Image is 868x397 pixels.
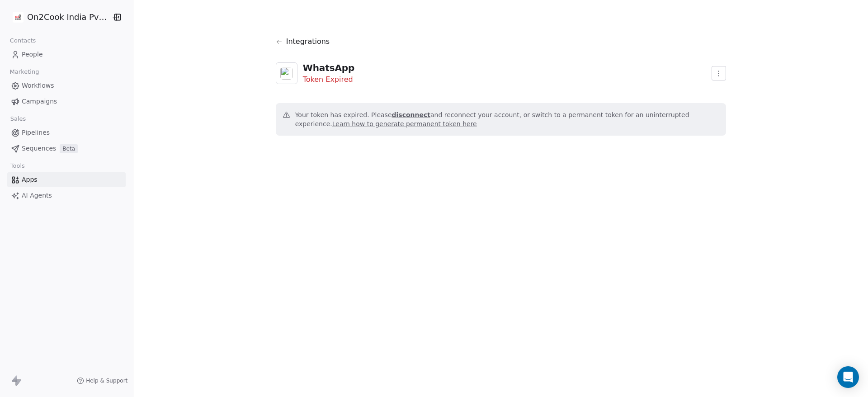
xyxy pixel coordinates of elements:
span: People [22,50,43,59]
span: Campaigns [22,97,57,106]
button: On2Cook India Pvt. Ltd. [11,9,105,25]
span: Sequences [22,144,56,153]
div: WhatsApp [303,61,355,74]
a: Pipelines [7,125,126,140]
a: Learn how to generate permanent token here [332,120,477,128]
span: disconnect [392,111,431,118]
span: Marketing [6,65,43,79]
span: Tools [6,159,28,173]
span: Workflows [22,81,54,90]
span: Pipelines [22,128,50,137]
a: Workflows [7,78,126,93]
span: Contacts [6,34,40,47]
a: Campaigns [7,94,126,109]
span: On2Cook India Pvt. Ltd. [27,11,109,23]
span: Help & Support [86,377,127,384]
img: whatsapp.svg [280,67,293,80]
a: SequencesBeta [7,141,126,156]
a: AI Agents [7,188,126,203]
span: Sales [6,112,30,126]
span: Beta [60,144,78,153]
span: Apps [22,175,38,184]
span: Your token has expired. Please and reconnect your account, or switch to a permanent token for an ... [295,111,689,128]
a: Help & Support [77,377,127,384]
a: People [7,47,126,62]
span: AI Agents [22,191,52,200]
div: Token Expired [303,74,355,85]
div: Open Intercom Messenger [837,366,859,388]
a: Apps [7,172,126,187]
span: Integrations [286,36,330,47]
a: Integrations [276,29,726,54]
img: on2cook%20logo-04%20copy.jpg [13,12,24,23]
